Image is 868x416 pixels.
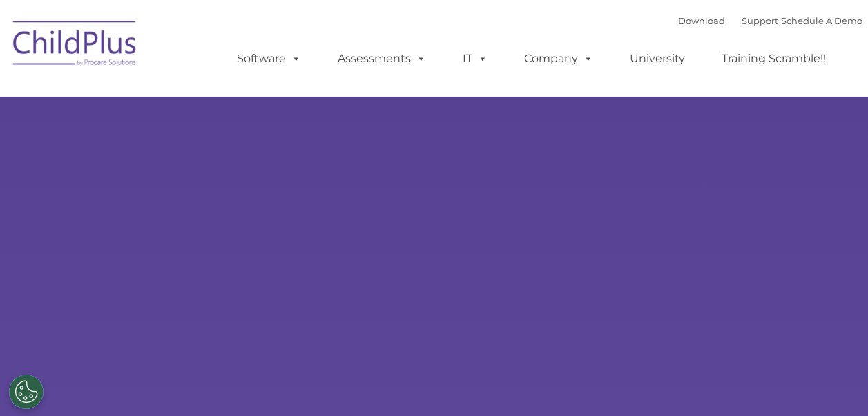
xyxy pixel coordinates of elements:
img: ChildPlus by Procare Solutions [6,11,144,80]
a: Software [223,45,315,73]
a: Training Scramble!! [708,45,840,73]
a: Download [678,15,725,26]
button: Cookies Settings [9,375,44,409]
font: | [678,15,862,26]
a: University [616,45,699,73]
a: Support [742,15,778,26]
a: Schedule A Demo [781,15,862,26]
a: IT [449,45,501,73]
a: Company [510,45,607,73]
a: Assessments [324,45,440,73]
